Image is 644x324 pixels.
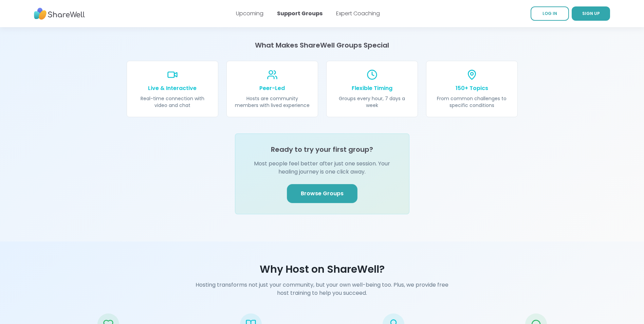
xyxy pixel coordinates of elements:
h4: Hosting transforms not just your community, but your own well-being too. Plus, we provide free ho... [192,281,453,297]
a: LOG IN [531,6,569,21]
p: From common challenges to specific conditions [435,95,509,109]
p: Hosts are community members with lived experience [235,95,310,109]
a: Expert Coaching [336,10,380,17]
p: Live & Interactive [135,84,210,92]
p: Flexible Timing [335,84,409,92]
h4: What Makes ShareWell Groups Special [127,40,518,50]
p: Most people feel better after just one session. Your healing journey is one click away. [246,160,398,176]
a: Upcoming [236,10,263,17]
a: SIGN UP [572,6,610,21]
span: Browse Groups [301,190,344,198]
img: ShareWell Nav Logo [34,4,85,23]
a: Support Groups [277,10,323,17]
p: Real-time connection with video and chat [135,95,210,109]
h3: Why Host on ShareWell? [42,263,602,275]
p: Peer-Led [235,84,310,92]
a: Browse Groups [287,184,357,203]
span: LOG IN [542,11,557,16]
span: SIGN UP [582,11,600,16]
p: Groups every hour, 7 days a week [335,95,409,109]
h4: Ready to try your first group? [271,145,373,154]
p: 150+ Topics [435,84,509,92]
